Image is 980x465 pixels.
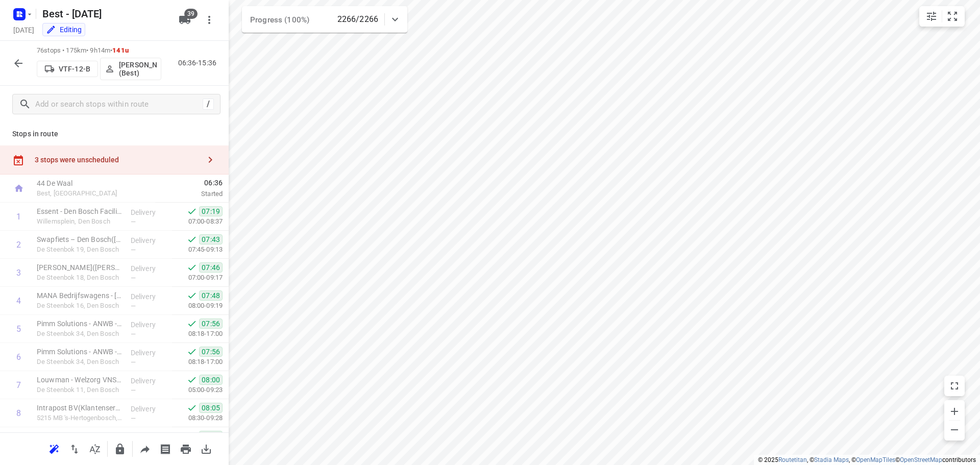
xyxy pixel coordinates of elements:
p: Willemsplein, Den Bosch [37,216,122,227]
p: VTF-12-B [59,65,90,73]
p: 08:30-09:28 [172,413,223,423]
p: Pimm Solutions - ANWB - Logicx Den Bosch(Cheyenne) [37,347,122,357]
div: 5 [16,324,21,334]
p: Van der Velden(John Spierings) [37,262,122,273]
button: More [199,10,219,30]
button: Lock route [110,439,130,459]
span: Progress (100%) [250,15,309,25]
p: De Steenbok 34, Den Bosch [37,357,122,367]
div: 3 stops were unscheduled [35,156,200,164]
svg: Done [187,319,197,329]
p: De Steenbok 16, Den Bosch [37,301,122,311]
p: 08:00-09:19 [172,301,223,311]
svg: Done [187,206,197,216]
button: 39 [175,10,195,30]
p: MANA Bedrijfswagens - Den Bosch (Antal de Jong ) [37,290,122,301]
span: Sort by time window [85,444,105,453]
a: Routetitan [778,456,807,463]
p: 2266/2266 [337,13,378,26]
a: OpenStreetMap [900,456,942,463]
p: 08:18-17:00 [172,329,223,339]
span: — [131,414,136,422]
h5: Project date [9,24,38,36]
p: Delivery [131,348,168,358]
svg: Done [187,431,197,441]
span: — [131,218,136,226]
p: 07:00-08:37 [172,216,223,227]
button: Fit zoom [942,6,963,27]
span: Share route [135,444,155,453]
svg: Done [187,375,197,385]
p: 07:00-09:17 [172,273,223,283]
span: Download route [196,444,216,453]
p: Delivery [131,291,168,302]
p: De Steenbok 18, Den Bosch [37,273,122,283]
p: 06:36-15:36 [178,58,220,68]
p: Delivery [131,263,168,274]
span: 39 [184,9,198,19]
p: 07:45-09:13 [172,244,223,255]
li: © 2025 , © , © © contributors [758,456,976,463]
div: Progress (100%)2266/2266 [242,6,407,33]
span: 07:43 [199,234,223,244]
button: [PERSON_NAME] (Best) [100,58,161,80]
p: Best, [GEOGRAPHIC_DATA] [37,188,143,199]
div: 4 [16,296,21,306]
p: Pimm Solutions - ANWB - WWS Den Bosch(Cheyenne) [37,319,122,329]
p: Started [155,189,223,199]
span: — [131,386,136,394]
span: Print shipping labels [155,444,176,453]
span: 141u [112,46,129,54]
span: — [131,246,136,254]
span: 06:36 [155,178,223,188]
p: De Steenbok 19, Den Bosch [37,244,122,255]
div: 1 [16,212,21,222]
div: 2 [16,240,21,250]
p: Korver Holland(Carmen van Lith) [37,431,122,441]
svg: Done [187,403,197,413]
div: / [203,99,214,110]
div: 8 [16,408,21,418]
span: — [131,302,136,310]
p: Delivery [131,320,168,330]
div: 6 [16,352,21,362]
a: Stadia Maps [814,456,849,463]
p: Louwman - Welzorg VNS - Den Bosch(Manon van Leeuwen-Feenstra (WIJZIGINGEN ALLEEN VIA MANON, DENNI... [37,375,122,385]
h5: Rename [38,6,170,22]
span: 08:00 [199,375,223,385]
span: 07:48 [199,290,223,301]
span: — [131,274,136,282]
span: 07:19 [199,206,223,216]
svg: Done [187,262,197,273]
button: VTF-12-B [37,61,98,77]
p: Demi Walraven (Best) [119,61,157,77]
div: small contained button group [919,6,965,27]
p: 44 De Waal [37,178,143,188]
p: Delivery [131,207,168,217]
span: 07:46 [199,262,223,273]
p: Stops in route [12,129,216,139]
span: 08:05 [199,403,223,413]
span: — [131,330,136,338]
button: Map settings [921,6,942,27]
p: Swapfiets – Den Bosch(Shannon) [37,234,122,244]
p: 5215 MB 's-Hertogenbosch, Den Bosch [37,413,122,423]
span: 08:05 [199,431,223,441]
p: Delivery [131,235,168,246]
p: Delivery [131,404,168,414]
p: De Steenbok 34, Den Bosch [37,329,122,339]
p: Delivery [131,376,168,386]
p: Intrapost BV(Klantenservices) [37,403,122,413]
span: 07:56 [199,347,223,357]
svg: Done [187,290,197,301]
div: You are currently in edit mode. [46,25,82,35]
p: Essent - Den Bosch Facilicom Solutions(Harrie van Knippenberg) [37,206,122,216]
svg: Done [187,234,197,244]
svg: Done [187,347,197,357]
span: — [131,358,136,366]
p: Delivery [131,432,168,442]
p: 08:18-17:00 [172,357,223,367]
p: 76 stops • 175km • 9h14m [37,46,161,56]
span: 07:56 [199,319,223,329]
span: Reverse route [64,444,85,453]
